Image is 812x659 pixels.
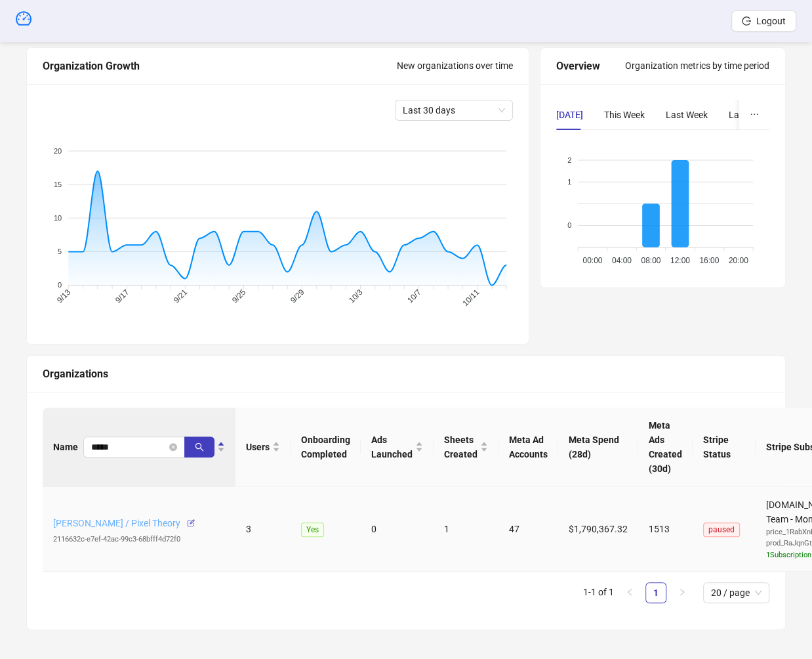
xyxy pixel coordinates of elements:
[460,287,481,307] tspan: 10/11
[403,100,505,120] span: Last 30 days
[670,255,689,265] tspan: 12:00
[666,108,708,122] div: Last Week
[729,108,776,122] div: Last Month
[434,408,498,487] th: Sheets Created
[556,108,583,122] div: [DATE]
[361,408,434,487] th: Ads Launched
[626,588,634,596] span: left
[55,287,73,305] tspan: 9/13
[113,287,131,305] tspan: 9/17
[558,408,638,487] th: Meta Spend (28d)
[43,58,397,74] div: Organization Growth
[611,255,631,265] tspan: 04:00
[699,255,719,265] tspan: 16:00
[672,582,693,603] li: Next Page
[172,287,190,305] tspan: 9/21
[742,16,751,26] span: logout
[53,534,225,545] div: 2116632c-e7ef-42ac-99c3-68bfff4d72f0
[558,487,638,572] td: $1,790,367.32
[444,433,477,461] span: Sheets Created
[711,583,761,603] span: 20 / page
[619,582,640,603] li: Previous Page
[371,433,413,461] span: Ads Launched
[619,582,640,603] button: left
[246,440,270,454] span: Users
[235,487,291,572] td: 3
[53,518,180,528] a: [PERSON_NAME] / Pixel Theory
[728,255,748,265] tspan: 20:00
[58,247,62,255] tspan: 5
[361,487,434,572] td: 0
[58,281,62,289] tspan: 0
[405,287,423,305] tspan: 10/7
[54,214,62,222] tspan: 10
[291,408,361,487] th: Onboarding Completed
[54,180,62,188] tspan: 15
[638,408,693,487] th: Meta Ads Created (30d)
[347,287,365,305] tspan: 10/3
[703,582,769,603] div: Page Size
[235,408,291,487] th: Users
[604,108,645,122] div: This Week
[184,436,214,457] button: search
[43,366,769,382] div: Organizations
[649,522,682,536] div: 1513
[556,58,625,74] div: Overview
[678,588,686,596] span: right
[703,522,740,537] span: paused
[54,146,62,154] tspan: 20
[498,408,558,487] th: Meta Ad Accounts
[567,221,571,229] tspan: 0
[195,442,204,452] span: search
[289,287,306,305] tspan: 9/29
[169,443,177,451] button: close-circle
[750,110,759,119] span: ellipsis
[397,60,513,71] span: New organizations over time
[509,522,548,536] div: 47
[567,177,571,185] tspan: 1
[756,16,786,26] span: Logout
[301,522,324,537] span: Yes
[731,11,796,32] button: Logout
[693,408,756,487] th: Stripe Status
[672,582,693,603] button: right
[583,582,614,603] li: 1-1 of 1
[645,582,666,603] li: 1
[625,60,769,71] span: Organization metrics by time period
[434,487,498,572] td: 1
[16,11,31,26] span: dashboard
[582,255,602,265] tspan: 00:00
[641,255,660,265] tspan: 08:00
[567,156,571,163] tspan: 2
[739,100,769,130] button: ellipsis
[230,287,248,305] tspan: 9/25
[646,583,666,603] a: 1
